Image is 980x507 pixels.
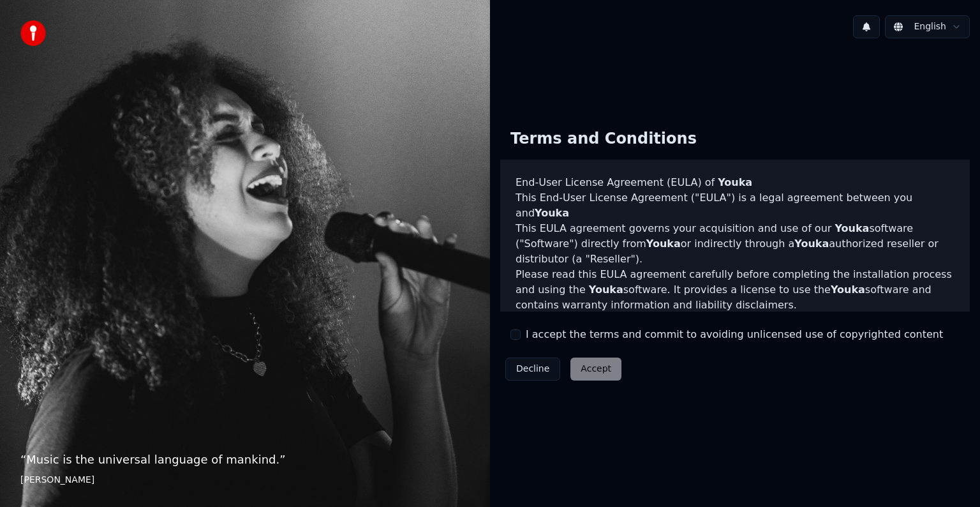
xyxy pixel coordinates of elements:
div: Terms and Conditions [500,119,707,160]
p: This EULA agreement governs your acquisition and use of our software ("Software") directly from o... [516,221,954,267]
footer: [PERSON_NAME] [20,474,470,487]
span: Youka [718,176,752,188]
img: youka [20,20,46,46]
span: Youka [535,207,569,219]
p: Please read this EULA agreement carefully before completing the installation process and using th... [516,267,954,313]
span: Youka [835,222,869,234]
span: Youka [589,284,623,296]
span: Youka [646,238,681,250]
span: Youka [794,238,829,250]
button: Decline [505,358,560,381]
h3: End-User License Agreement (EULA) of [516,175,954,190]
label: I accept the terms and commit to avoiding unlicensed use of copyrighted content [526,327,943,342]
p: This End-User License Agreement ("EULA") is a legal agreement between you and [516,190,954,221]
p: “ Music is the universal language of mankind. ” [20,451,470,469]
span: Youka [831,284,865,296]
